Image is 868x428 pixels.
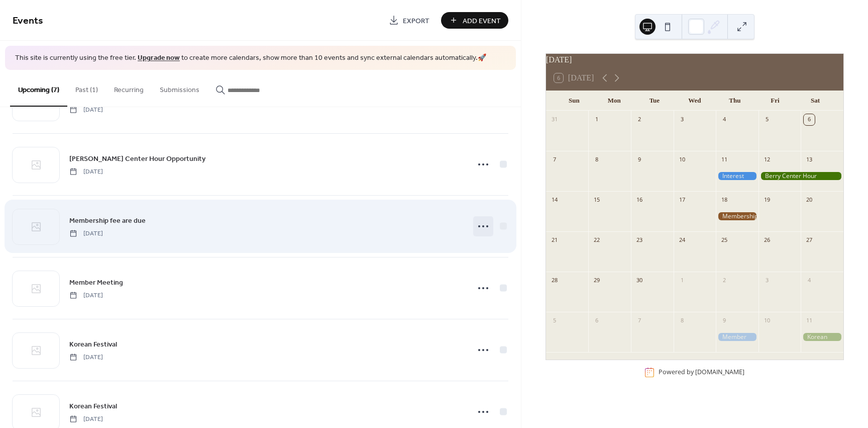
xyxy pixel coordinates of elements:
div: 30 [634,275,645,286]
a: Membership fee are due [69,215,146,226]
div: 1 [591,114,602,125]
div: 18 [719,195,730,206]
div: 26 [762,235,773,246]
div: 5 [762,114,773,125]
div: 15 [591,195,602,206]
div: 13 [804,154,815,165]
a: Korean Festival [69,400,117,412]
div: 5 [549,315,560,326]
a: Korean Festival [69,338,117,350]
div: 8 [591,154,602,165]
span: Add Event [463,16,501,26]
div: 14 [549,195,560,206]
div: Member Meeting [716,333,758,341]
div: Tue [634,91,675,111]
div: 7 [634,315,645,326]
div: 2 [719,275,730,286]
div: Mon [594,91,634,111]
button: Recurring [106,70,152,106]
a: Member Meeting [69,277,123,288]
div: 16 [634,195,645,206]
div: 11 [719,154,730,165]
div: 6 [804,114,815,125]
div: 23 [634,235,645,246]
div: Membership fee are due [716,212,758,221]
div: 25 [719,235,730,246]
span: This site is currently using the free tier. to create more calendars, show more than 10 events an... [15,53,486,63]
div: 17 [677,195,688,206]
span: [DATE] [69,414,103,423]
div: Korean Festival [801,333,843,341]
div: 28 [549,275,560,286]
a: [PERSON_NAME] Center Hour Opportunity [69,153,205,164]
button: Upcoming (7) [10,70,67,107]
div: Sat [795,91,835,111]
span: [PERSON_NAME] Center Hour Opportunity [69,153,205,164]
div: 3 [677,114,688,125]
span: [DATE] [69,291,103,300]
div: Sun [554,91,594,111]
div: [DATE] [546,54,843,66]
div: 1 [677,275,688,286]
div: 21 [549,235,560,246]
div: 9 [634,154,645,165]
div: 10 [677,154,688,165]
div: Thu [715,91,755,111]
div: 20 [804,195,815,206]
span: Member Meeting [69,277,123,288]
a: Upgrade now [138,51,180,65]
div: 4 [804,275,815,286]
span: Korean Festival [69,401,117,411]
div: 11 [804,315,815,326]
span: [DATE] [69,105,103,114]
button: Past (1) [67,70,106,106]
button: Add Event [441,12,508,29]
div: 19 [762,195,773,206]
div: 24 [677,235,688,246]
span: Export [403,16,429,26]
div: 27 [804,235,815,246]
div: 8 [677,315,688,326]
div: 2 [634,114,645,125]
div: 22 [591,235,602,246]
div: Powered by [659,368,744,376]
span: Korean Festival [69,339,117,350]
div: 4 [719,114,730,125]
div: 6 [591,315,602,326]
div: 7 [549,154,560,165]
span: Events [13,11,43,31]
div: Fri [755,91,795,111]
div: 10 [762,315,773,326]
span: Membership fee are due [69,215,146,226]
span: [DATE] [69,229,103,238]
div: 9 [719,315,730,326]
div: 31 [549,114,560,125]
button: Submissions [152,70,207,106]
div: Interest Meeting [716,172,758,181]
span: [DATE] [69,167,103,176]
div: Berry Center Hour Opportunity [758,172,843,181]
span: [DATE] [69,353,103,362]
div: 12 [762,154,773,165]
div: 3 [762,275,773,286]
div: Wed [675,91,715,111]
div: 29 [591,275,602,286]
a: [DOMAIN_NAME] [695,368,744,376]
a: Export [381,12,437,29]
